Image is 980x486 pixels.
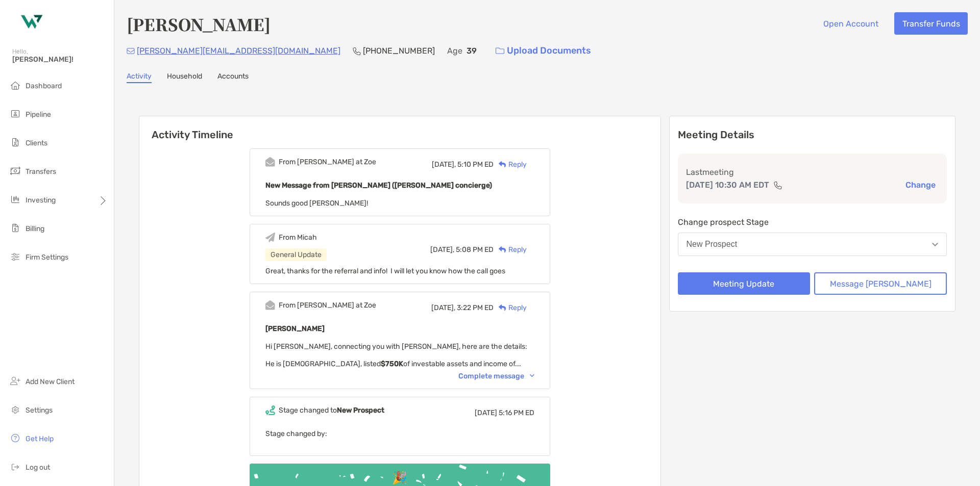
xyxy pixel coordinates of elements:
img: Event icon [265,300,275,310]
p: [PHONE_NUMBER] [363,44,435,57]
div: Reply [494,302,527,313]
img: settings icon [9,403,21,416]
span: Transfers [26,167,56,176]
span: 5:10 PM ED [457,160,494,169]
img: investing icon [9,193,21,206]
img: add_new_client icon [9,375,21,387]
img: Event icon [265,157,275,167]
p: Stage changed by: [265,427,534,440]
button: Open Account [815,12,886,35]
span: Billing [26,224,44,233]
span: Investing [26,196,56,204]
div: Reply [494,159,527,170]
img: transfers icon [9,165,21,177]
img: Reply icon [499,246,506,253]
span: Get Help [26,434,54,443]
span: [PERSON_NAME]! [12,55,108,64]
img: dashboard icon [9,79,21,91]
b: [PERSON_NAME] [265,324,325,333]
b: New Prospect [337,406,384,415]
div: From [PERSON_NAME] at Zoe [279,158,376,166]
span: Clients [26,139,47,147]
button: Message [PERSON_NAME] [814,272,947,295]
img: Email Icon [127,48,135,54]
h6: Activity Timeline [139,116,660,141]
img: Event icon [265,405,275,415]
img: get-help icon [9,432,21,444]
strong: $750K [381,360,403,368]
p: Last meeting [686,166,939,178]
img: communication type [773,181,782,189]
span: [DATE] [475,408,497,417]
button: Meeting Update [678,272,811,295]
span: [DATE], [431,303,455,312]
a: Household [167,72,202,83]
span: [DATE], [432,160,456,169]
span: Dashboard [26,82,62,90]
span: Sounds good [PERSON_NAME]! [265,199,368,208]
div: General Update [265,248,327,261]
img: billing icon [9,222,21,234]
img: button icon [496,47,504,55]
b: New Message from [PERSON_NAME] ([PERSON_NAME] concierge) [265,181,492,190]
p: Change prospect Stage [678,216,947,228]
p: Meeting Details [678,129,947,141]
p: [PERSON_NAME][EMAIL_ADDRESS][DOMAIN_NAME] [137,44,340,57]
span: 3:22 PM ED [457,303,494,312]
span: Log out [26,463,50,472]
img: logout icon [9,461,21,473]
span: 5:08 PM ED [456,245,494,254]
div: Complete message [458,372,534,380]
span: 5:16 PM ED [499,408,534,417]
span: Hi [PERSON_NAME], connecting you with [PERSON_NAME], here are the details: He is [DEMOGRAPHIC_DAT... [265,342,527,368]
div: Reply [494,244,527,255]
img: Event icon [265,233,275,242]
span: Firm Settings [26,253,68,262]
div: From Micah [279,233,317,242]
div: New Prospect [687,240,738,249]
a: Accounts [217,72,249,83]
img: Chevron icon [530,374,534,377]
button: Transfer Funds [894,12,968,35]
img: Open dropdown arrow [932,243,938,246]
span: Settings [26,406,53,415]
a: Upload Documents [489,40,598,62]
div: Stage changed to [279,406,384,415]
img: firm-settings icon [9,250,21,263]
img: Phone Icon [353,47,361,55]
button: New Prospect [678,233,947,256]
img: clients icon [9,136,21,148]
img: Zoe Logo [12,4,49,41]
img: pipeline icon [9,108,21,120]
p: Age [447,44,462,57]
a: Activity [127,72,152,83]
div: 🎉 [388,471,411,485]
div: From [PERSON_NAME] at Zoe [279,301,376,310]
button: Change [902,180,939,190]
p: [DATE] 10:30 AM EDT [686,178,769,191]
span: Pipeline [26,110,51,119]
p: 39 [467,44,477,57]
span: Add New Client [26,377,75,386]
img: Reply icon [499,161,506,168]
span: [DATE], [430,245,454,254]
img: Reply icon [499,304,506,311]
h4: [PERSON_NAME] [127,12,271,36]
span: Great, thanks for the referral and info! I will let you know how the call goes [265,267,505,275]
